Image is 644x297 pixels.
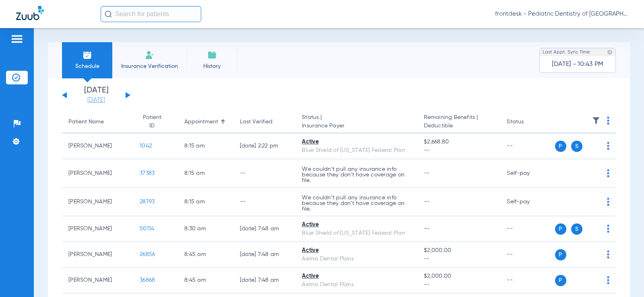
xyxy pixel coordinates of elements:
td: 8:45 AM [178,268,233,293]
span: P [555,223,566,235]
span: -- [424,170,430,176]
td: Self-pay [500,159,555,188]
td: -- [500,242,555,268]
img: group-dot-blue.svg [607,276,609,284]
img: group-dot-blue.svg [607,225,609,233]
img: History [207,50,217,60]
img: Search Icon [105,10,112,18]
span: -- [424,255,494,263]
span: $2,000.00 [424,246,494,255]
span: P [555,141,566,152]
td: 8:15 AM [178,159,233,188]
td: [DATE] 7:48 AM [233,216,296,242]
span: 36868 [140,277,155,283]
img: filter.svg [592,117,600,125]
div: Last Verified [240,118,272,126]
img: group-dot-blue.svg [607,198,609,206]
td: -- [500,216,555,242]
img: group-dot-blue.svg [607,169,609,177]
td: [PERSON_NAME] [62,216,133,242]
a: [DATE] [72,96,120,104]
img: hamburger-icon [10,34,23,44]
li: [DATE] [72,86,120,104]
span: P [555,249,566,260]
span: Last Appt. Sync Time: [543,48,591,56]
span: Schedule [68,62,106,70]
td: [DATE] 7:48 AM [233,268,296,293]
div: Patient Name [68,118,127,126]
span: 1042 [140,143,152,149]
td: [PERSON_NAME] [62,188,133,216]
td: [PERSON_NAME] [62,242,133,268]
div: Patient ID [140,113,171,130]
img: Zuub Logo [16,6,44,20]
td: 8:15 AM [178,133,233,159]
th: Remaining Benefits | [417,111,500,133]
img: group-dot-blue.svg [607,250,609,258]
div: Aetna Dental Plans [302,255,411,263]
span: -- [424,281,494,289]
span: Deductible [424,122,494,130]
td: 8:45 AM [178,242,233,268]
div: Aetna Dental Plans [302,281,411,289]
img: group-dot-blue.svg [607,117,609,125]
img: Schedule [83,50,92,60]
div: Blue Shield of [US_STATE] Federal Plan [302,146,411,155]
td: -- [233,159,296,188]
span: -- [424,226,430,231]
span: S [571,223,582,235]
div: Active [302,246,411,255]
th: Status [500,111,555,133]
td: [DATE] 7:48 AM [233,242,296,268]
div: Appointment [184,118,218,126]
td: 8:15 AM [178,188,233,216]
span: History [193,62,231,70]
td: 8:30 AM [178,216,233,242]
span: [DATE] - 10:43 PM [552,60,603,68]
div: Patient Name [68,118,104,126]
span: 37383 [140,170,155,176]
span: Insurance Payer [302,122,411,130]
td: -- [500,133,555,159]
td: [PERSON_NAME] [62,133,133,159]
div: Active [302,272,411,281]
span: -- [424,199,430,205]
div: Last Verified [240,118,289,126]
div: Appointment [184,118,227,126]
span: $2,668.80 [424,138,494,146]
img: group-dot-blue.svg [607,142,609,150]
div: Blue Shield of [US_STATE] Federal Plan [302,229,411,238]
span: S [571,141,582,152]
span: 50114 [140,226,154,231]
td: -- [233,188,296,216]
td: [PERSON_NAME] [62,268,133,293]
span: Insurance Verification [118,62,181,70]
span: 26856 [140,252,155,257]
div: Active [302,221,411,229]
span: -- [424,146,494,155]
img: Manual Insurance Verification [145,50,155,60]
span: frontdesk - Pediatric Dentistry of [GEOGRAPHIC_DATA][US_STATE] ([GEOGRAPHIC_DATA]) [495,10,628,18]
span: $2,000.00 [424,272,494,281]
input: Search for patients [101,6,201,22]
span: P [555,275,566,286]
td: [PERSON_NAME] [62,159,133,188]
td: -- [500,268,555,293]
p: We couldn’t pull any insurance info because they don’t have coverage on file. [302,195,411,212]
td: Self-pay [500,188,555,216]
div: Active [302,138,411,146]
div: Patient ID [140,113,164,130]
img: last sync help info [607,49,613,55]
span: 28793 [140,199,155,205]
p: We couldn’t pull any insurance info because they don’t have coverage on file. [302,166,411,183]
th: Status | [295,111,417,133]
td: [DATE] 2:22 PM [233,133,296,159]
